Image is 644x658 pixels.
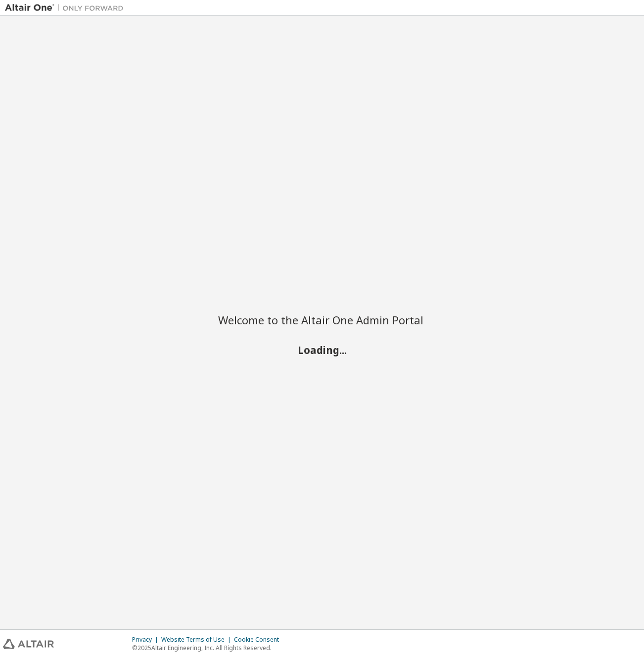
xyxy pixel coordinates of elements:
img: Altair One [5,3,129,13]
p: © 2025 Altair Engineering, Inc. All Rights Reserved. [132,644,285,652]
h2: Welcome to the Altair One Admin Portal [218,313,426,327]
img: altair_logo.svg [3,639,54,649]
h2: Loading... [218,343,426,356]
div: Privacy [132,636,161,644]
div: Website Terms of Use [161,636,234,644]
div: Cookie Consent [234,636,285,644]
